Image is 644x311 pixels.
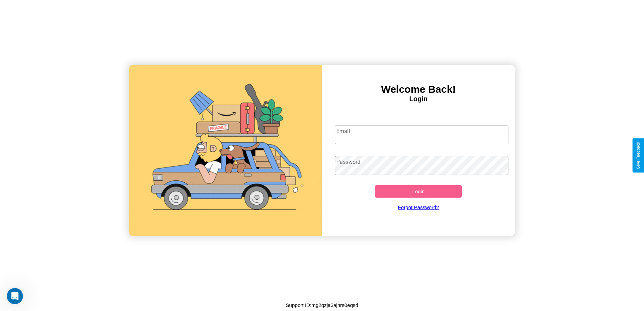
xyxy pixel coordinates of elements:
[332,198,505,217] a: Forgot Password?
[322,95,515,103] h4: Login
[7,288,23,304] iframe: Intercom live chat
[129,65,322,236] img: gif
[322,84,515,95] h3: Welcome Back!
[286,301,358,310] p: Support ID: mg2qzja3ajhrs0eqsd
[375,185,462,198] button: Login
[636,142,641,169] div: Give Feedback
